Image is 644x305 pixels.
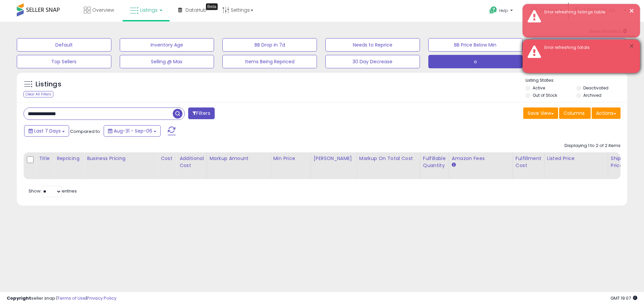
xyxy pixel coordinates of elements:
[7,295,31,301] strong: Copyright
[120,55,214,68] button: Selling @ Max
[452,162,456,168] small: Amazon Fees.
[629,42,634,51] button: ×
[452,155,510,162] div: Amazon Fees
[516,155,541,169] div: Fulfillment Cost
[428,38,523,52] button: BB Price Below Min
[526,77,627,84] p: Listing States:
[24,125,69,137] button: Last 7 Days
[547,155,605,162] div: Listed Price
[7,295,116,302] div: seller snap | |
[563,110,585,117] span: Columns
[23,91,53,97] div: Clear All Filters
[17,55,111,68] button: Top Sellers
[222,55,317,68] button: Items Being Repriced
[57,295,86,301] a: Terms of Use
[87,295,116,301] a: Privacy Policy
[57,155,81,162] div: Repricing
[179,155,204,169] div: Additional Cost
[592,107,621,119] button: Actions
[210,155,268,162] div: Markup Amount
[17,38,111,52] button: Default
[531,38,626,52] button: Non Competitive
[188,107,214,119] button: Filters
[325,55,420,68] button: 30 Day Decrease
[120,38,214,52] button: Inventory Age
[428,55,523,68] button: o
[484,1,520,22] a: Help
[583,92,601,98] label: Archived
[325,38,420,52] button: Needs to Reprice
[533,92,557,98] label: Out of Stock
[114,128,152,134] span: Aug-31 - Sep-06
[140,7,158,13] span: Listings
[499,8,508,13] span: Help
[34,128,61,134] span: Last 7 Days
[629,7,634,15] button: ×
[539,9,635,15] div: Error refreshing listings table
[356,152,420,179] th: The percentage added to the cost of goods (COGS) that forms the calculator for Min & Max prices.
[222,38,317,52] button: BB Drop in 7d
[161,155,174,162] div: Cost
[583,85,608,91] label: Deactivated
[273,155,308,162] div: Min Price
[39,155,51,162] div: Title
[533,85,545,91] label: Active
[185,7,207,13] span: DataHub
[92,7,114,13] span: Overview
[610,295,637,301] span: 2025-09-14 19:07 GMT
[539,45,635,51] div: Error refreshing totals
[87,155,155,162] div: Business Pricing
[29,188,77,194] span: Show: entries
[559,107,591,119] button: Columns
[314,155,354,162] div: [PERSON_NAME]
[565,143,621,149] div: Displaying 1 to 2 of 2 items
[70,128,101,135] span: Compared to:
[423,155,446,169] div: Fulfillable Quantity
[206,3,218,10] div: Tooltip anchor
[611,155,624,169] div: Ship Price
[359,155,417,162] div: Markup on Total Cost
[36,80,61,89] h5: Listings
[489,6,497,14] i: Get Help
[104,125,161,137] button: Aug-31 - Sep-06
[523,107,558,119] button: Save View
